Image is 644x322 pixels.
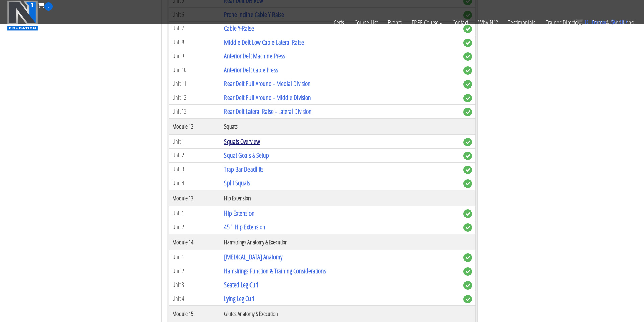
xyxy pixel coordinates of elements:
[224,65,278,74] a: Anterior Delt Cable Press
[221,118,460,134] th: Squats
[169,104,221,118] td: Unit 13
[221,234,460,250] th: Hamstrings Anatomy & Execution
[169,278,221,292] td: Unit 3
[463,66,472,75] span: complete
[169,77,221,91] td: Unit 11
[224,252,282,262] a: [MEDICAL_DATA] Anatomy
[463,267,472,276] span: complete
[224,51,285,60] a: Anterior Delt Machine Press
[224,38,304,47] a: Middle Delt Low Cable Lateral Raise
[224,280,258,289] a: Seated Leg Curl
[224,165,263,174] a: Trap Bar Deadlifts
[169,190,221,206] th: Module 13
[463,209,472,218] span: complete
[463,138,472,146] span: complete
[44,2,53,11] span: 0
[221,190,460,206] th: Hip Extension
[224,79,311,88] a: Rear Delt Pull Around - Medial Division
[463,166,472,174] span: complete
[169,35,221,49] td: Unit 8
[169,206,221,220] td: Unit 1
[7,0,38,31] img: n1-education
[383,11,407,34] a: Events
[169,63,221,77] td: Unit 10
[169,176,221,190] td: Unit 4
[463,253,472,262] span: complete
[610,18,627,26] bdi: 0.00
[463,108,472,116] span: complete
[169,250,221,264] td: Unit 1
[447,11,473,34] a: Contact
[224,93,311,102] a: Rear Delt Pull Around - Middle Division
[463,52,472,61] span: complete
[463,179,472,188] span: complete
[169,148,221,162] td: Unit 2
[224,222,265,231] a: 45˚ Hip Extension
[576,19,583,25] img: icon11.png
[585,18,588,26] span: 0
[463,80,472,89] span: complete
[463,223,472,232] span: complete
[169,162,221,176] td: Unit 3
[349,11,383,34] a: Course List
[463,39,472,47] span: complete
[224,266,326,275] a: Hamstrings Function & Training Considerations
[463,295,472,303] span: complete
[169,234,221,250] th: Module 14
[587,11,639,34] a: Terms & Conditions
[169,118,221,134] th: Module 12
[221,305,460,322] th: Glutes Anatomy & Execution
[407,11,447,34] a: FREE Course
[224,178,250,188] a: Split Squats
[169,264,221,278] td: Unit 2
[541,11,587,34] a: Trainer Directory
[224,107,312,116] a: Rear Delt Lateral Raise - Lateral Division
[463,94,472,102] span: complete
[169,292,221,305] td: Unit 4
[169,220,221,234] td: Unit 2
[610,18,614,26] span: $
[224,208,255,218] a: Hip Extension
[463,152,472,160] span: complete
[38,1,53,10] a: 0
[590,18,608,26] span: items:
[224,294,254,303] a: Lying Leg Curl
[463,281,472,290] span: complete
[169,305,221,322] th: Module 15
[473,11,503,34] a: Why N1?
[329,11,349,34] a: Certs
[169,91,221,104] td: Unit 12
[503,11,541,34] a: Testimonials
[224,137,260,146] a: Squats Overview
[169,49,221,63] td: Unit 9
[169,134,221,148] td: Unit 1
[576,18,627,26] a: 0 items: $0.00
[224,151,269,160] a: Squat Goals & Setup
